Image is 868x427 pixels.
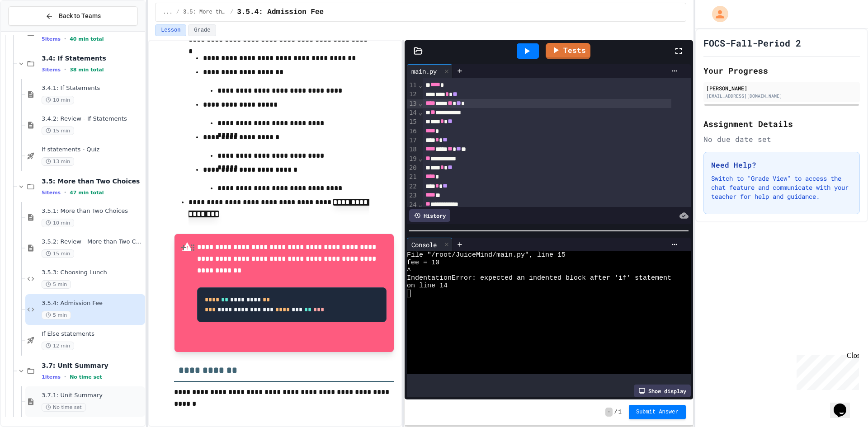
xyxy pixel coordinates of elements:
[42,115,143,123] span: 3.4.2: Review - If Statements
[70,374,102,380] span: No time set
[42,269,143,277] span: 3.5.3: Choosing Lunch
[64,373,66,380] span: •
[614,408,618,416] span: /
[418,100,423,107] span: Fold line
[407,267,411,274] span: ^
[407,136,418,145] div: 17
[42,207,143,215] span: 3.5.1: More than Two Choices
[42,392,143,399] span: 3.7.1: Unit Summary
[42,146,143,154] span: If statements - Quiz
[703,37,801,49] h1: FOCS-Fall-Period 2
[703,117,860,130] h2: Assignment Details
[42,219,74,227] span: 10 min
[183,9,226,16] span: 3.5: More than Two Choices
[407,259,439,267] span: fee = 10
[155,24,186,36] button: Lesson
[605,408,612,417] span: -
[70,67,104,73] span: 38 min total
[418,155,423,162] span: Fold line
[407,99,418,108] div: 13
[703,134,860,145] div: No due date set
[711,174,852,201] p: Switch to "Grade View" to access the chat feature and communicate with your teacher for help and ...
[407,155,418,164] div: 19
[407,191,418,200] div: 23
[42,249,74,258] span: 15 min
[407,251,566,259] span: File "/root/JuiceMind/main.py", line 15
[407,64,453,78] div: main.py
[188,24,216,36] button: Grade
[830,391,859,418] iframe: chat widget
[42,54,143,62] span: 3.4: If Statements
[42,96,74,104] span: 10 min
[407,108,418,117] div: 14
[703,4,731,24] div: My Account
[407,145,418,154] div: 18
[42,280,71,289] span: 5 min
[706,93,857,99] div: [EMAIL_ADDRESS][DOMAIN_NAME]
[70,190,104,196] span: 47 min total
[42,238,143,246] span: 3.5.2: Review - More than Two Choices
[42,374,61,380] span: 1 items
[409,209,450,222] div: History
[793,352,859,390] iframe: chat widget
[176,9,179,16] span: /
[418,109,423,116] span: Fold line
[64,35,66,42] span: •
[42,190,61,196] span: 5 items
[8,6,138,26] button: Back to Teams
[59,11,101,21] span: Back to Teams
[407,282,448,290] span: on line 14
[546,43,590,59] a: Tests
[42,127,74,135] span: 15 min
[4,4,62,57] div: Chat with us now!Close
[42,361,143,370] span: 3.7: Unit Summary
[407,238,453,251] div: Console
[42,177,143,185] span: 3.5: More than Two Choices
[42,36,61,42] span: 5 items
[407,127,418,136] div: 16
[418,81,423,89] span: Fold line
[42,300,143,307] span: 3.5.4: Admission Fee
[42,311,71,319] span: 5 min
[407,240,441,249] div: Console
[42,84,143,92] span: 3.4.1: If Statements
[706,84,857,92] div: [PERSON_NAME]
[407,173,418,182] div: 21
[42,330,143,338] span: If Else statements
[42,157,74,166] span: 13 min
[618,408,622,416] span: 1
[230,9,233,16] span: /
[64,66,66,73] span: •
[407,81,418,90] div: 11
[407,90,418,99] div: 12
[42,403,86,412] span: No time set
[629,405,686,419] button: Submit Answer
[711,160,852,170] h3: Need Help?
[634,385,691,397] div: Show display
[418,201,423,208] span: Fold line
[407,201,418,210] div: 24
[407,274,671,282] span: IndentationError: expected an indented block after 'if' statement
[64,189,66,196] span: •
[407,182,418,191] div: 22
[42,342,74,350] span: 12 min
[407,117,418,127] div: 15
[70,36,104,42] span: 40 min total
[407,164,418,173] div: 20
[636,408,679,416] span: Submit Answer
[163,9,173,16] span: ...
[407,66,441,76] div: main.py
[237,7,324,18] span: 3.5.4: Admission Fee
[42,67,61,73] span: 3 items
[703,64,860,77] h2: Your Progress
